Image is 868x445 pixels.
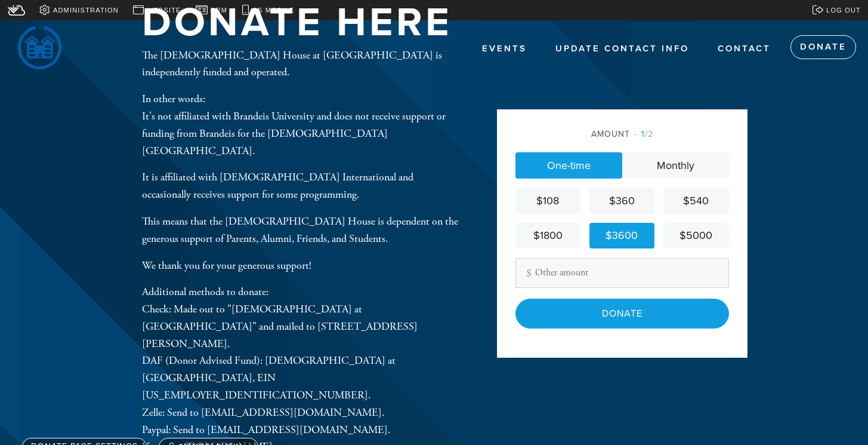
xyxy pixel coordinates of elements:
[826,5,861,16] span: Log out
[634,129,653,139] span: /2
[515,152,622,179] a: One-time
[473,38,536,60] a: Events
[546,38,698,60] a: Update Contact Info
[589,223,654,248] a: $3600
[520,193,576,209] div: $108
[663,223,728,248] a: $5000
[594,228,650,244] div: $3600
[142,91,458,159] p: In other words: It's not affiliated with Brandeis University and does not receive support or fund...
[142,257,458,275] p: We thank you for your generous support!
[709,38,780,60] a: Contact
[18,26,61,69] img: LOGO1-removebg-preview.png
[515,188,580,214] a: $108
[668,193,724,209] div: $540
[520,228,576,244] div: $1800
[142,169,458,204] p: It is affiliated with [DEMOGRAPHIC_DATA] International and occasionally receives support for some...
[515,223,580,248] a: $1800
[142,4,452,42] h1: Donate Here
[142,213,458,248] p: This means that the [DEMOGRAPHIC_DATA] House is dependent on the generous support of Parents, Alu...
[594,193,650,209] div: $360
[641,129,645,139] span: 1
[515,128,729,140] div: Amount
[663,188,728,214] a: $540
[515,299,729,329] input: Donate
[53,5,119,16] span: Administration
[622,152,729,179] a: Monthly
[668,228,724,244] div: $5000
[515,258,729,288] input: Other amount
[589,188,654,214] a: $360
[790,35,856,59] a: Donate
